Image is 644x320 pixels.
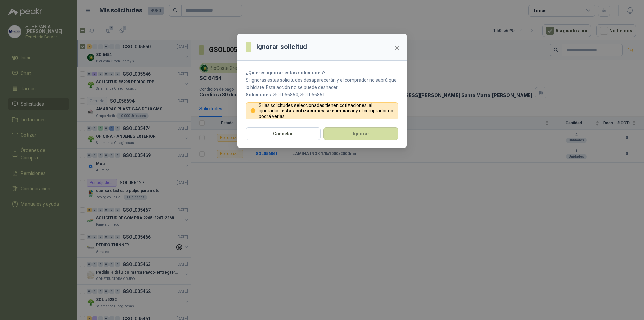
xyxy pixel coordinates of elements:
h3: Ignorar solicitud [256,42,307,52]
p: Si ignoras estas solicitudes desaparecerán y el comprador no sabrá que lo hiciste. Esta acción no... [246,76,398,91]
button: Ignorar [323,127,398,140]
b: Solicitudes: [246,92,272,97]
strong: ¿Quieres ignorar estas solicitudes? [246,70,326,75]
span: close [394,45,400,51]
p: Si las solicitudes seleccionadas tienen cotizaciones, al ignorarlas, y el comprador no podrá verlas. [259,103,394,119]
button: Cancelar [246,127,321,140]
button: Close [392,43,402,53]
strong: estas cotizaciones se eliminarán [282,108,356,113]
p: SOL056860, SOL056861 [246,91,398,98]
